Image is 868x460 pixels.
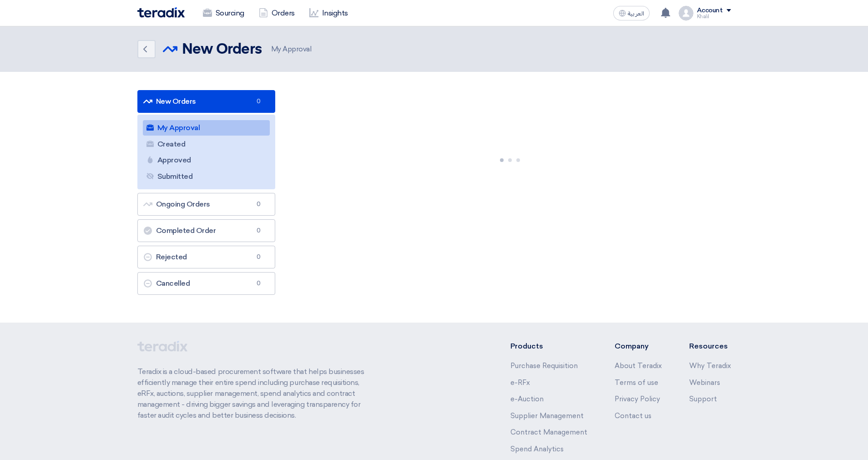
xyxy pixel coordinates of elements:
[689,379,720,387] a: Webinars
[143,152,270,168] a: Approved
[510,428,587,436] a: Contract Management
[615,362,662,370] a: About Teradix
[137,7,185,18] img: Teradix logo
[679,6,693,20] img: profile_test.png
[253,97,264,106] span: 0
[253,279,264,288] span: 0
[615,395,660,403] a: Privacy Policy
[689,362,731,370] a: Why Teradix
[615,412,651,420] a: Contact us
[269,44,312,55] span: My Approval
[613,6,650,20] button: العربية
[137,219,276,242] a: Completed Order0
[510,362,578,370] a: Purchase Requisition
[510,379,530,387] a: e-RFx
[689,341,731,352] li: Resources
[615,341,662,352] li: Company
[302,3,355,23] a: Insights
[252,3,302,23] a: Orders
[510,445,564,453] a: Spend Analytics
[137,90,276,113] a: New Orders0
[697,7,723,15] div: Account
[253,200,264,209] span: 0
[697,14,731,19] div: Khalil
[689,395,717,403] a: Support
[143,169,270,184] a: Submitted
[137,246,276,268] a: Rejected0
[137,193,276,216] a: Ongoing Orders0
[615,379,658,387] a: Terms of use
[137,272,276,295] a: Cancelled0
[137,366,375,421] p: Teradix is a cloud-based procurement software that helps businesses efficiently manage their enti...
[628,10,644,17] span: العربية
[253,253,264,262] span: 0
[510,395,544,403] a: e-Auction
[510,412,584,420] a: Supplier Management
[143,136,270,152] a: Created
[182,40,262,59] h2: New Orders
[253,226,264,235] span: 0
[196,3,252,23] a: Sourcing
[510,341,587,352] li: Products
[143,120,270,136] a: My Approval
